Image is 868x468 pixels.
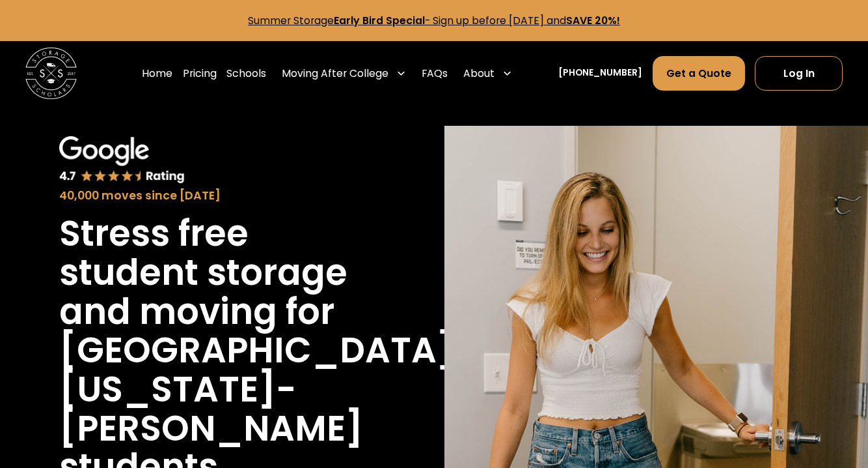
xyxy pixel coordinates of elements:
strong: SAVE 20%! [566,13,620,28]
a: Summer StorageEarly Bird Special- Sign up before [DATE] andSAVE 20%! [248,13,620,28]
div: Moving After College [282,66,388,81]
a: Pricing [183,55,217,91]
div: 40,000 moves since [DATE] [59,187,364,205]
a: [PHONE_NUMBER] [558,66,642,80]
h1: [GEOGRAPHIC_DATA][US_STATE]-[PERSON_NAME] [59,331,454,448]
a: Log In [755,56,842,91]
div: About [463,66,495,81]
a: Get a Quote [653,56,744,91]
img: Storage Scholars main logo [25,48,77,99]
a: Schools [226,55,266,91]
h1: Stress free student storage and moving for [59,214,364,331]
img: Google 4.7 star rating [59,136,185,184]
a: FAQs [422,55,448,91]
a: Home [142,55,172,91]
strong: Early Bird Special [334,13,425,28]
